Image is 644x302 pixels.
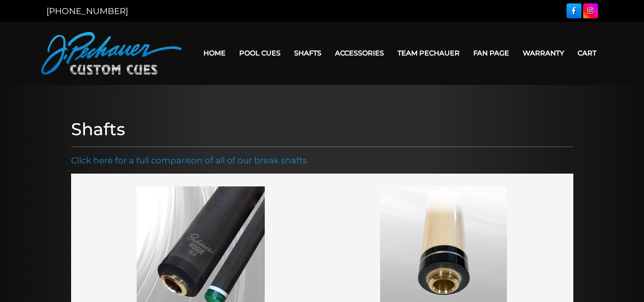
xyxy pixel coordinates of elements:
img: Pechauer Custom Cues [41,32,182,75]
a: Pool Cues [232,42,287,64]
a: Fan Page [467,42,516,64]
a: Shafts [287,42,328,64]
a: Accessories [328,42,391,64]
a: [PHONE_NUMBER] [46,6,128,16]
a: Home [197,42,232,64]
a: Click here for a full comparison of all of our break shafts. [71,155,309,166]
a: Team Pechauer [391,42,467,64]
h1: Shafts [71,119,573,139]
a: Cart [571,42,603,64]
a: Warranty [516,42,571,64]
